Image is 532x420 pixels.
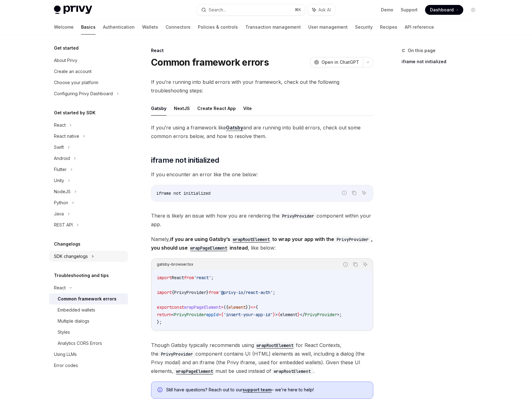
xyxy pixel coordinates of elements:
div: Unity [54,177,64,184]
a: Recipes [380,20,397,35]
h5: Get started [54,44,79,52]
span: PrivyProvider [174,312,206,317]
span: > [275,312,278,317]
span: If you encounter an error like the one below: [151,170,373,179]
span: If you’re running into build errors with your framework, check out the following troubleshooting ... [151,78,373,95]
button: Open in ChatGPT [310,57,363,67]
span: } [273,312,275,317]
span: element [280,312,297,317]
a: iframe not initialized [402,57,483,67]
span: { [256,304,258,310]
a: Choose your platform [49,77,128,88]
code: PrivyProvider [158,351,195,357]
span: from [209,290,219,295]
span: from [184,275,194,280]
span: > [337,312,339,317]
span: { [172,290,174,295]
a: Transaction management [245,20,301,35]
button: Report incorrect code [342,260,350,268]
span: = [221,304,223,310]
span: { [221,312,223,317]
span: iframe not initialized [151,155,219,165]
h1: Common framework errors [151,57,269,68]
span: appId [206,312,219,317]
div: Using LLMs [54,351,77,358]
strong: if you are using Gatsby’s to wrap your app with the , you should use instead [151,236,373,251]
a: Wallets [142,20,158,35]
div: Search... [209,6,226,14]
a: Common framework errors [49,293,128,304]
span: }) [246,304,251,310]
div: React native [54,133,79,140]
span: On this page [408,47,436,54]
a: wrapRootElement [254,342,296,348]
a: wrapPageElement [188,245,230,251]
button: Ask AI [308,4,335,15]
a: Multiple dialogs [49,316,128,327]
div: Configuring Privy Dashboard [54,90,113,97]
div: SDK changelogs [54,253,88,260]
div: Java [54,210,64,218]
img: light logo [54,6,92,14]
div: Embedded wallets [58,306,95,314]
span: React [172,275,184,280]
a: Error codes [49,360,128,371]
a: Embedded wallets [49,304,128,316]
span: Still have questions? Reach out to our – we’re here to help! [166,387,367,393]
span: Though Gatsby typically recommends using for React Contexts, the component contains UI (HTML) ele... [151,341,373,375]
span: wrapPageElement [184,304,221,310]
button: Ask AI [360,189,368,197]
div: Swift [54,144,64,151]
span: There is likely an issue with how you are rendering the component within your app. [151,211,373,229]
div: Choose your platform [54,79,98,86]
a: Styles [49,327,128,338]
span: import [157,290,172,295]
a: Create an account [49,66,128,77]
h5: Get started by SDK [54,109,96,116]
a: Security [355,20,373,35]
button: Search...⌘K [197,4,305,15]
button: Copy the contents from the code block [350,189,358,197]
button: Report incorrect code [340,189,348,197]
a: About Privy [49,55,128,66]
span: 'insert-your-app-id' [223,312,273,317]
div: Android [54,155,70,162]
a: Authentication [103,20,135,35]
a: wrapRootElement [230,236,272,242]
a: support team [243,387,272,393]
span: export [157,304,172,310]
h5: Changelogs [54,240,80,248]
button: Ask AI [361,260,369,268]
div: Common framework errors [58,295,117,303]
a: Support [401,7,418,13]
span: ⌘ K [295,7,301,12]
div: Styles [58,328,70,336]
span: } [297,312,300,317]
span: < [172,312,174,317]
span: iframe not initialized [156,190,211,196]
div: gatsby-browser.tsx [157,260,193,268]
span: { [278,312,280,317]
span: ({ [223,304,228,310]
svg: Info [158,387,164,393]
a: Welcome [54,20,74,35]
div: REST API [54,221,73,229]
h5: Troubleshooting and tips [54,272,109,279]
code: wrapRootElement [254,342,296,349]
span: = [219,312,221,317]
a: Connectors [166,20,190,35]
a: Gatsby [226,124,243,131]
code: PrivyProvider [334,236,371,243]
div: About Privy [54,57,77,64]
div: Multiple dialogs [58,317,89,325]
span: Open in ChatGPT [321,59,359,65]
span: '@privy-io/react-auth' [219,290,273,295]
a: Analytics CORS Errors [49,338,128,349]
span: => [251,304,256,310]
a: Dashboard [425,5,463,15]
span: ; [339,312,342,317]
a: wrapPageElement [174,368,215,374]
div: Error codes [54,362,78,369]
span: </ [300,312,305,317]
div: Python [54,199,68,206]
